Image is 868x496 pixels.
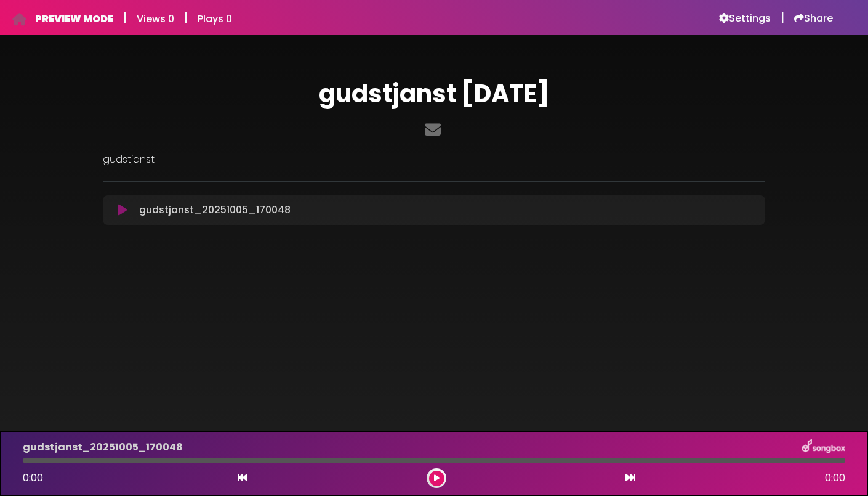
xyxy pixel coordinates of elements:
p: gudstjanst [103,152,765,167]
a: Share [794,12,833,25]
h1: gudstjanst [DATE] [103,79,765,108]
a: Settings [719,12,771,25]
h6: PREVIEW MODE [35,13,113,25]
p: gudstjanst_20251005_170048 [139,203,291,218]
h6: Views 0 [137,13,174,25]
h6: Plays 0 [198,13,232,25]
h5: | [781,10,784,25]
h5: | [184,10,188,25]
h5: | [123,10,127,25]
